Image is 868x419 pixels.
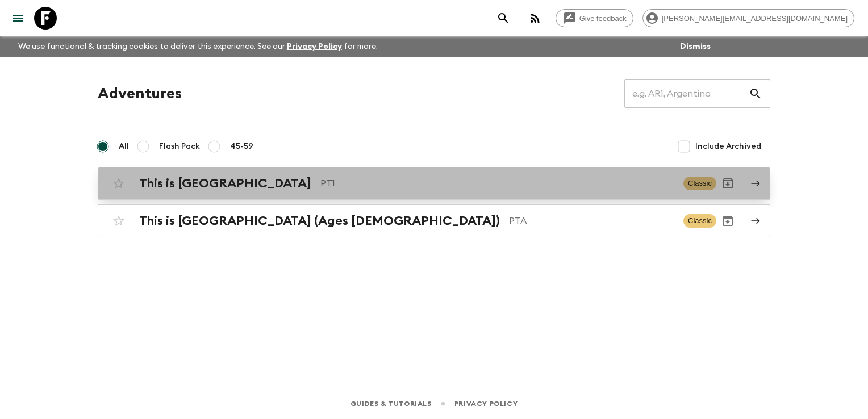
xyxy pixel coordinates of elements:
[159,141,200,152] span: Flash Pack
[98,204,770,237] a: This is [GEOGRAPHIC_DATA] (Ages [DEMOGRAPHIC_DATA])PTAClassicArchive
[677,39,713,55] button: Dismiss
[7,7,30,30] button: menu
[492,7,515,30] button: search adventures
[139,213,500,228] h2: This is [GEOGRAPHIC_DATA] (Ages [DEMOGRAPHIC_DATA])
[624,78,749,110] input: e.g. AR1, Argentina
[509,214,674,228] p: PTA
[716,172,739,195] button: Archive
[98,82,182,105] h1: Adventures
[683,214,716,228] span: Classic
[98,167,770,200] a: This is [GEOGRAPHIC_DATA]PT1ClassicArchive
[695,141,761,152] span: Include Archived
[14,36,382,57] p: We use functional & tracking cookies to deliver this experience. See our for more.
[716,209,739,232] button: Archive
[320,177,674,190] p: PT1
[683,177,716,190] span: Classic
[556,9,633,27] a: Give feedback
[454,397,518,410] a: Privacy Policy
[119,141,129,152] span: All
[642,9,854,27] div: [PERSON_NAME][EMAIL_ADDRESS][DOMAIN_NAME]
[573,14,633,23] span: Give feedback
[287,43,342,51] a: Privacy Policy
[230,141,253,152] span: 45-59
[656,14,854,23] span: [PERSON_NAME][EMAIL_ADDRESS][DOMAIN_NAME]
[139,176,311,191] h2: This is [GEOGRAPHIC_DATA]
[350,397,432,410] a: Guides & Tutorials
